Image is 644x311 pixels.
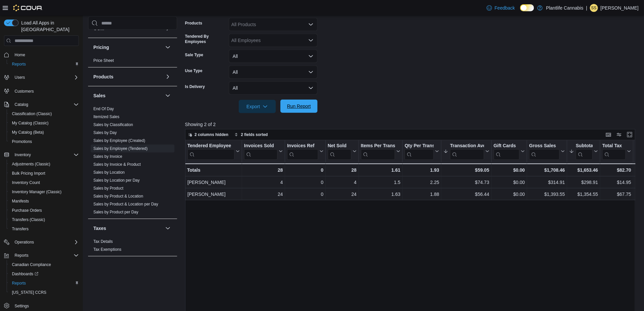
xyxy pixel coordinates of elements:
[450,143,484,160] div: Transaction Average
[1,50,81,60] button: Home
[164,92,172,100] button: Sales
[7,60,81,69] button: Reports
[187,143,240,160] button: Tendered Employee
[1,150,81,159] button: Inventory
[443,190,489,198] div: $56.44
[93,239,113,244] a: Tax Details
[93,92,163,99] button: Sales
[93,202,158,206] a: Sales by Product & Location per Day
[327,143,356,160] button: Net Sold
[12,180,40,185] span: Inventory Count
[229,81,318,95] button: All
[12,101,31,109] button: Catalog
[361,166,400,174] div: 1.61
[405,190,439,198] div: 1.88
[576,143,593,160] div: Subtotal
[185,131,231,139] button: 2 columns hidden
[93,138,145,143] a: Sales by Employee (Created)
[12,130,44,135] span: My Catalog (Beta)
[93,146,148,151] span: Sales by Employee (Tendered)
[529,178,565,186] div: $314.91
[287,190,323,198] div: 0
[12,189,62,195] span: Inventory Manager (Classic)
[12,73,27,81] button: Users
[187,143,234,160] div: Tendered Employee
[12,87,79,95] span: Customers
[93,58,114,63] a: Price Sheet
[12,271,38,277] span: Dashboards
[93,225,163,232] button: Taxes
[12,171,45,176] span: Bulk Pricing Import
[626,131,634,139] button: Enter fullscreen
[93,58,114,63] span: Price Sheet
[493,143,520,160] div: Gift Card Sales
[12,217,45,222] span: Transfers (Classic)
[9,60,79,68] span: Reports
[9,270,41,278] a: Dashboards
[12,151,79,159] span: Inventory
[520,11,520,12] span: Dark Mode
[93,146,148,151] a: Sales by Employee (Tendered)
[187,143,234,149] div: Tendered Employee
[484,1,518,15] a: Feedback
[93,44,163,51] button: Pricing
[287,178,323,186] div: 0
[405,166,439,174] div: 1.93
[569,190,598,198] div: $1,354.55
[569,178,598,186] div: $298.91
[12,251,31,259] button: Reports
[493,166,525,174] div: $0.00
[308,38,314,43] button: Open list of options
[93,122,133,127] span: Sales by Classification
[9,188,64,196] a: Inventory Manager (Classic)
[7,197,81,206] button: Manifests
[185,68,202,73] label: Use Type
[601,4,639,12] p: [PERSON_NAME]
[327,143,351,149] div: Net Sold
[12,238,37,246] button: Operations
[93,247,122,252] a: Tax Exemptions
[443,178,489,186] div: $74.73
[450,143,484,149] div: Transaction Average
[602,178,631,186] div: $14.95
[12,302,79,310] span: Settings
[93,210,138,214] a: Sales by Product per Day
[287,166,323,174] div: 0
[287,103,311,110] span: Run Report
[327,166,356,174] div: 28
[7,187,81,197] button: Inventory Manager (Classic)
[93,92,106,99] h3: Sales
[93,114,120,119] span: Itemized Sales
[529,143,565,160] button: Gross Sales
[243,100,272,113] span: Export
[93,170,125,175] a: Sales by Location
[187,190,240,198] div: [PERSON_NAME]
[615,131,623,139] button: Display options
[185,21,202,26] label: Products
[164,224,172,232] button: Taxes
[93,107,114,111] a: End Of Day
[443,143,489,160] button: Transaction Average
[361,190,401,198] div: 1.63
[244,143,277,149] div: Invoices Sold
[93,154,122,159] span: Sales by Invoice
[12,62,26,67] span: Reports
[586,4,587,12] p: |
[529,166,565,174] div: $1,708.46
[195,132,228,137] span: 2 columns hidden
[1,301,81,311] button: Settings
[9,119,79,127] span: My Catalog (Classic)
[602,166,631,174] div: $82.70
[9,119,51,127] a: My Catalog (Classic)
[15,102,28,107] span: Catalog
[229,50,318,63] button: All
[241,132,268,137] span: 2 fields sorted
[9,160,79,168] span: Adjustments (Classic)
[13,5,43,11] img: Cova
[9,206,45,214] a: Purchase Orders
[602,143,626,160] div: Total Tax
[7,215,81,224] button: Transfers (Classic)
